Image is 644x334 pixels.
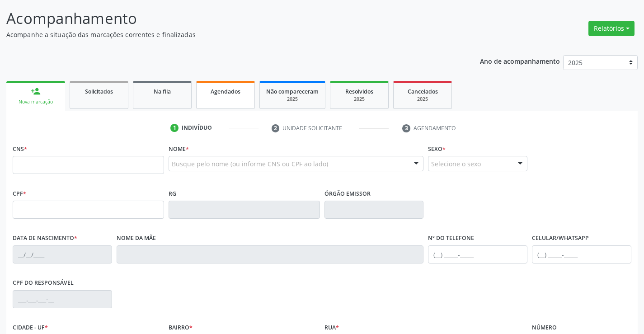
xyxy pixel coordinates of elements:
input: (__) _____-_____ [532,245,631,263]
p: Ano de acompanhamento [480,55,560,66]
label: Nº do Telefone [428,231,474,245]
div: Indivíduo [182,124,212,132]
input: __/__/____ [13,245,112,263]
label: Nome da mãe [117,231,156,245]
span: Resolvidos [345,88,373,95]
label: RG [169,187,176,201]
span: Na fila [154,88,171,95]
div: 1 [170,124,179,132]
div: 2025 [400,96,445,103]
label: CPF [13,187,26,201]
span: Busque pelo nome (ou informe CNS ou CPF ao lado) [172,159,328,169]
span: Não compareceram [266,88,319,95]
div: Nova marcação [13,99,59,105]
span: Agendados [211,88,240,95]
label: Sexo [428,142,446,156]
input: ___.___.___-__ [13,290,112,308]
div: 2025 [266,96,319,103]
label: Data de nascimento [13,231,77,245]
span: Solicitados [85,88,113,95]
p: Acompanhamento [6,7,448,30]
label: Celular/WhatsApp [532,231,589,245]
span: Cancelados [408,88,438,95]
label: Nome [169,142,189,156]
button: Relatórios [588,21,635,36]
input: (__) _____-_____ [428,245,527,263]
p: Acompanhe a situação das marcações correntes e finalizadas [6,30,448,39]
div: 2025 [337,96,382,103]
div: person_add [31,86,41,96]
label: Órgão emissor [324,187,371,201]
label: CPF do responsável [13,276,74,290]
label: CNS [13,142,27,156]
span: Selecione o sexo [431,159,481,169]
